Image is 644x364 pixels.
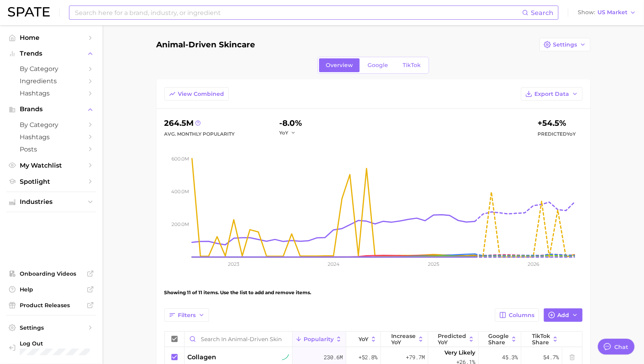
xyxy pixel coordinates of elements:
span: Popularity [304,336,334,342]
span: Search [531,9,553,17]
button: TikTok Share [521,332,562,347]
span: Trends [20,50,83,57]
tspan: 2023 [228,261,239,267]
span: View Combined [178,91,224,97]
button: Filters [164,308,209,322]
span: Columns [509,312,535,319]
span: Help [20,286,83,293]
span: Posts [20,146,83,153]
tspan: 2026 [527,261,539,267]
div: Showing 11 of 11 items. Use the list to add and remove items. [164,282,582,304]
tspan: 200.0m [172,221,189,227]
span: +52.8% [359,353,378,362]
span: Industries [20,198,83,205]
span: US Market [597,10,627,15]
span: +79.7m [406,353,425,362]
a: Ingredients [6,75,96,87]
span: Ingredients [20,77,83,85]
span: TikTok Share [532,333,550,345]
span: Show [578,10,595,15]
div: -8.0% [279,117,302,129]
span: Export Data [535,91,569,97]
button: Google Share [479,332,521,347]
a: TikTok [396,58,427,72]
span: Spotlight [20,178,83,185]
button: Popularity [293,332,346,347]
tspan: 400.0m [171,189,189,194]
img: sustained riser [282,354,289,361]
a: My Watchlist [6,159,96,172]
span: 230.6m [324,353,343,362]
a: Google [361,58,395,72]
a: Overview [319,58,360,72]
button: Brands [6,103,96,115]
button: Trends [6,48,96,60]
a: Product Releases [6,299,96,311]
span: YoY [279,129,288,136]
span: Add [558,312,569,319]
tspan: 2024 [327,261,339,267]
button: Predicted YoY [428,332,479,347]
span: Settings [553,41,577,48]
button: Add [544,308,582,322]
button: View Combined [164,87,229,101]
a: Hashtags [6,131,96,143]
span: Log Out [20,340,90,347]
button: Export Data [521,87,582,101]
button: Columns [495,308,539,322]
span: Brands [20,106,83,113]
span: Hashtags [20,133,83,141]
span: Google Share [488,333,509,345]
a: Spotlight [6,175,96,188]
img: SPATE [8,7,50,17]
a: Log out. Currently logged in with e-mail mathilde@spate.nyc. [6,338,96,358]
a: Home [6,32,96,44]
tspan: 2025 [428,261,439,267]
input: Search in Animal-driven skincare [185,332,292,347]
a: by Category [6,119,96,131]
span: YoY [358,336,368,342]
a: Settings [6,322,96,334]
div: +54.5% [538,117,576,129]
span: 54.7% [543,353,559,362]
span: Home [20,34,83,41]
span: collagen [188,353,217,362]
span: Product Releases [20,302,83,309]
button: Settings [539,38,590,51]
tspan: 600.0m [172,156,189,162]
a: Help [6,284,96,295]
span: by Category [20,121,83,129]
span: Predicted YoY [438,333,466,345]
span: 45.3% [502,353,518,362]
span: My Watchlist [20,162,83,169]
a: Hashtags [6,87,96,99]
button: YoY [346,332,381,347]
span: by Category [20,65,83,73]
button: Increase YoY [381,332,428,347]
div: Avg. Monthly Popularity [164,129,235,139]
span: Onboarding Videos [20,270,83,277]
span: Very Likely [445,348,476,357]
span: YoY [567,131,576,137]
input: Search here for a brand, industry, or ingredient [74,6,522,19]
button: YoY [279,129,296,136]
span: TikTok [403,62,421,69]
a: Posts [6,143,96,155]
span: Filters [178,312,196,319]
span: Increase YoY [391,333,416,345]
h1: Animal-driven skincare [157,40,256,49]
button: ShowUS Market [576,7,638,18]
span: Overview [326,62,353,69]
span: Predicted [538,129,576,139]
div: 264.5m [164,117,235,129]
span: Google [368,62,388,69]
a: Onboarding Videos [6,268,96,280]
a: by Category [6,63,96,75]
span: Hashtags [20,90,83,97]
button: Industries [6,196,96,208]
span: Settings [20,324,83,331]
